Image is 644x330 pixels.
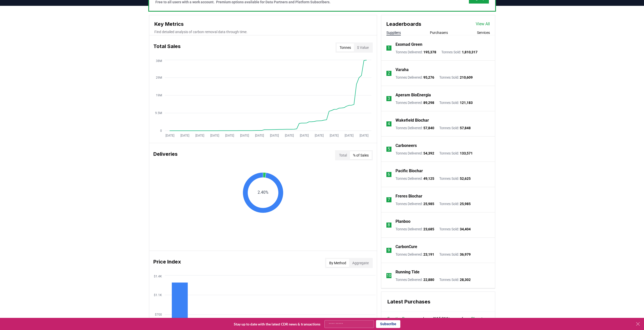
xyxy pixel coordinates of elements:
[270,134,279,137] tspan: [DATE]
[344,134,353,137] tspan: [DATE]
[396,277,434,282] p: Tonnes Delivered :
[388,70,390,76] p: 2
[460,151,473,155] span: 133,571
[430,30,448,35] button: Purchasers
[439,176,471,181] p: Tonnes Sold :
[388,121,390,127] p: 4
[350,151,372,159] button: % of Sales
[315,134,323,137] tspan: [DATE]
[386,20,421,28] h3: Leaderboards
[396,67,409,73] a: Varaha
[396,227,434,232] p: Tonnes Delivered :
[180,134,189,137] tspan: [DATE]
[326,259,349,267] button: By Method
[439,125,471,130] p: Tonnes Sold :
[396,168,423,174] a: Pacific Biochar
[396,125,434,130] p: Tonnes Delivered :
[460,202,471,206] span: 25,985
[388,197,390,203] p: 7
[396,92,431,98] a: Aperam BioEnergia
[460,126,471,130] span: 57,848
[387,316,414,322] a: Frontier Buyers
[396,269,420,275] a: Running Tide
[388,247,390,253] p: 9
[160,129,162,133] tspan: 0
[300,134,308,137] tspan: [DATE]
[387,273,391,279] p: 10
[396,75,434,80] p: Tonnes Delivered :
[439,252,471,257] p: Tonnes Sold :
[396,244,417,250] p: CarbonCure
[225,134,234,137] tspan: [DATE]
[423,101,434,105] span: 89,298
[396,117,429,123] a: Wakefield Biochar
[423,126,434,130] span: 57,840
[439,277,471,282] p: Tonnes Sold :
[154,29,372,34] p: Find detailed analysis of carbon removal data through time.
[460,75,473,79] span: 210,609
[153,258,181,268] h3: Price Index
[386,30,401,35] button: Suppliers
[423,50,436,54] span: 195,378
[156,94,162,97] tspan: 19M
[156,76,162,79] tspan: 29M
[354,43,372,52] button: $ Value
[240,134,249,137] tspan: [DATE]
[154,275,162,278] tspan: $1.4K
[388,146,390,152] p: 5
[462,50,477,54] span: 1,810,317
[396,41,422,48] a: Exomad Green
[396,143,417,149] a: Carboneers
[396,50,436,55] p: Tonnes Delivered :
[388,222,390,228] p: 8
[359,134,368,137] tspan: [DATE]
[336,151,350,159] button: Total
[258,190,268,195] text: 2.40%
[349,259,372,267] button: Aggregate
[396,176,434,181] p: Tonnes Delivered :
[396,201,434,206] p: Tonnes Delivered :
[396,100,434,105] p: Tonnes Delivered :
[441,50,477,55] p: Tonnes Sold :
[423,151,434,155] span: 54,392
[423,177,434,181] span: 49,125
[439,227,471,232] p: Tonnes Sold :
[337,43,354,52] button: Tonnes
[165,134,174,137] tspan: [DATE]
[388,171,390,178] p: 6
[423,202,434,206] span: 25,985
[387,316,488,322] span: purchased 115,211 tonnes from
[154,20,372,28] h3: Key Metrics
[476,21,490,27] a: View All
[388,96,390,102] p: 3
[156,59,162,63] tspan: 38M
[329,134,338,137] tspan: [DATE]
[155,313,162,316] tspan: $700
[396,252,434,257] p: Tonnes Delivered :
[423,252,434,256] span: 23,191
[439,75,473,80] p: Tonnes Sold :
[423,227,434,231] span: 23,685
[460,177,471,181] span: 52,625
[396,193,422,199] p: Freres Biochar
[460,278,471,282] span: 28,302
[285,134,294,137] tspan: [DATE]
[154,293,162,297] tspan: $1.1K
[396,151,434,156] p: Tonnes Delivered :
[439,100,473,105] p: Tonnes Sold :
[255,134,264,137] tspan: [DATE]
[477,30,490,35] button: Services
[460,252,471,256] span: 36,979
[423,278,434,282] span: 22,880
[423,75,434,79] span: 95,276
[396,218,410,225] a: Planboo
[439,151,473,156] p: Tonnes Sold :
